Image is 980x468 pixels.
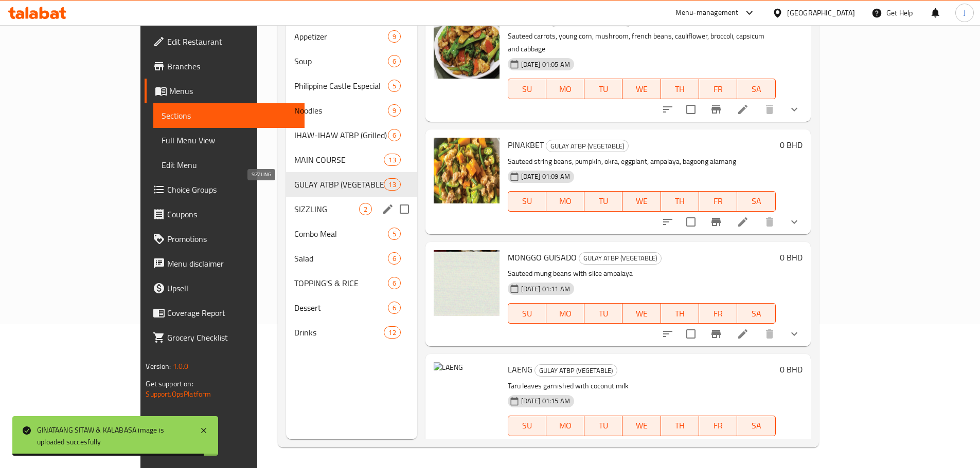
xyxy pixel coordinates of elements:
[665,194,695,209] span: TH
[173,360,189,373] span: 1.0.0
[661,191,699,212] button: TH
[294,228,388,240] span: Combo Meal
[964,7,966,18] span: J
[589,418,618,433] span: TU
[384,180,400,190] span: 13
[384,328,400,338] span: 12
[508,303,546,324] button: SU
[699,303,737,324] button: FR
[622,191,661,212] button: WE
[388,130,400,140] span: 6
[757,322,782,346] button: delete
[787,7,855,18] div: [GEOGRAPHIC_DATA]
[508,30,776,55] p: Sauteed carrots, young corn, mushroom, french beans, cauliflower, broccoli, capsicum and cabbage
[704,322,728,346] button: Branch-specific-item
[388,277,401,289] div: items
[145,79,304,103] a: Menus
[167,282,296,294] span: Upsell
[286,73,417,98] div: Philippine Castle Especial5
[388,32,400,42] span: 9
[145,202,304,227] a: Coupons
[550,82,580,97] span: MO
[508,267,776,280] p: Sauteed mung beans with slice ampalaya
[286,271,417,295] div: TOPPING'S & RICE6
[737,191,775,212] button: SA
[579,252,661,264] span: GULAY ATBP (VEGETABLE)
[788,216,800,228] svg: Show Choices
[550,194,580,209] span: MO
[661,416,699,436] button: TH
[286,123,417,147] div: IHAW-IHAW ATBP (Grilled)6
[388,80,401,92] div: items
[589,306,618,321] span: TU
[167,208,296,220] span: Coupons
[294,326,384,339] div: Drinks
[145,276,304,301] a: Upsell
[757,210,782,234] button: delete
[169,85,296,97] span: Menus
[167,60,296,72] span: Branches
[517,60,574,69] span: [DATE] 01:05 AM
[741,418,771,433] span: SA
[661,79,699,99] button: TH
[757,434,782,459] button: delete
[286,20,417,349] nav: Menu sections
[704,97,728,122] button: Branch-specific-item
[517,284,574,294] span: [DATE] 01:11 AM
[655,97,680,122] button: sort-choices
[703,194,733,209] span: FR
[145,54,304,79] a: Branches
[388,278,400,288] span: 6
[508,362,532,377] span: LAENG
[286,172,417,197] div: GULAY ATBP (VEGETABLE)13
[788,328,800,340] svg: Show Choices
[782,97,807,122] button: show more
[434,13,500,79] img: CHOPSUEY
[294,277,388,289] span: TOPPING'S & RICE
[388,104,401,117] div: items
[512,82,542,97] span: SU
[508,155,776,168] p: Sauteed string beans, pumpkin, okra, eggplant, ampalaya, bagoong alamang
[699,416,737,436] button: FR
[167,307,296,319] span: Coverage Report
[145,325,304,350] a: Grocery Checklist
[665,82,695,97] span: TH
[534,364,617,377] div: GULAY ATBP (VEGETABLE)
[294,30,388,43] span: Appetizer
[703,418,733,433] span: FR
[579,252,662,265] div: GULAY ATBP (VEGETABLE)
[508,191,546,212] button: SU
[661,303,699,324] button: TH
[680,323,702,345] span: Select to update
[286,197,417,221] div: SIZZLING2edit
[622,79,661,99] button: WE
[434,138,500,203] img: PINAKBET
[146,377,193,390] span: Get support on:
[388,106,400,116] span: 9
[517,396,574,406] span: [DATE] 01:15 AM
[546,416,584,436] button: MO
[286,147,417,172] div: MAIN COURSE13
[584,191,622,212] button: TU
[675,7,739,19] div: Menu-management
[508,250,577,265] span: MONGGO GUISADO
[512,306,542,321] span: SU
[680,211,702,233] span: Select to update
[294,154,384,166] span: MAIN COURSE
[434,362,500,428] img: LAENG
[535,365,617,377] span: GULAY ATBP (VEGETABLE)
[294,104,388,117] span: Noodles
[780,13,803,27] h6: 0 BHD
[294,178,384,191] span: GULAY ATBP (VEGETABLE)
[699,79,737,99] button: FR
[680,99,702,120] span: Select to update
[508,380,776,392] p: Taru leaves garnished with coconut milk
[167,233,296,245] span: Promotions
[665,418,695,433] span: TH
[145,227,304,251] a: Promotions
[584,303,622,324] button: TU
[508,137,544,153] span: PINAKBET
[145,301,304,325] a: Coverage Report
